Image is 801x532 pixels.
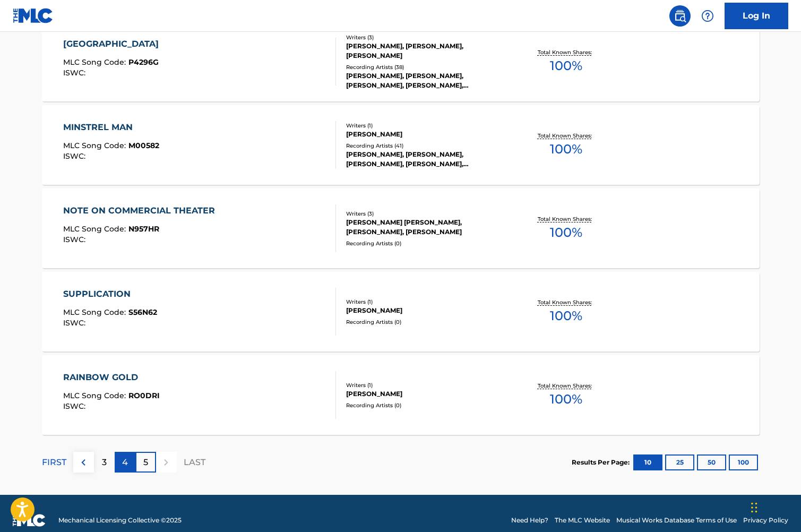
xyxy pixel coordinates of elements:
[346,33,506,41] div: Writers ( 3 )
[346,401,506,409] div: Recording Artists ( 0 )
[550,140,582,159] span: 100 %
[63,288,157,301] div: SUPPLICATION
[102,456,107,469] p: 3
[538,48,595,56] p: Total Known Shares:
[13,8,54,23] img: MLC Logo
[63,318,88,328] span: ISWC :
[633,454,662,470] button: 10
[346,218,506,237] div: [PERSON_NAME] [PERSON_NAME], [PERSON_NAME], [PERSON_NAME]
[63,307,128,317] span: MLC Song Code :
[63,151,88,161] span: ISWC :
[743,516,788,525] a: Privacy Policy
[63,141,128,150] span: MLC Song Code :
[346,142,506,150] div: Recording Artists ( 41 )
[674,10,686,22] img: search
[63,235,88,244] span: ISWC :
[346,306,506,315] div: [PERSON_NAME]
[538,215,595,223] p: Total Known Shares:
[42,456,66,469] p: FIRST
[63,401,88,411] span: ISWC :
[511,516,548,525] a: Need Help?
[128,307,157,317] span: S56N62
[669,5,691,27] a: Public Search
[42,272,760,351] a: SUPPLICATIONMLC Song Code:S56N62ISWC:Writers (1)[PERSON_NAME]Recording Artists (0)Total Known Sha...
[346,130,506,139] div: [PERSON_NAME]
[725,3,788,29] a: Log In
[346,389,506,399] div: [PERSON_NAME]
[697,454,726,470] button: 50
[346,298,506,306] div: Writers ( 1 )
[58,516,182,525] span: Mechanical Licensing Collective © 2025
[729,454,758,470] button: 100
[63,57,128,67] span: MLC Song Code :
[550,223,582,242] span: 100 %
[538,132,595,140] p: Total Known Shares:
[550,306,582,325] span: 100 %
[42,105,760,185] a: MINSTREL MANMLC Song Code:M00582ISWC:Writers (1)[PERSON_NAME]Recording Artists (41)[PERSON_NAME],...
[550,56,582,75] span: 100 %
[184,456,205,469] p: LAST
[701,10,714,22] img: help
[665,454,694,470] button: 25
[122,456,128,469] p: 4
[346,318,506,326] div: Recording Artists ( 0 )
[143,456,148,469] p: 5
[538,298,595,306] p: Total Known Shares:
[128,57,159,67] span: P4296G
[572,458,632,467] p: Results Per Page:
[346,210,506,218] div: Writers ( 3 )
[346,41,506,61] div: [PERSON_NAME], [PERSON_NAME], [PERSON_NAME]
[63,371,160,384] div: RAINBOW GOLD
[128,141,159,150] span: M00582
[77,456,90,469] img: left
[42,355,760,435] a: RAINBOW GOLDMLC Song Code:RO0DRIISWC:Writers (1)[PERSON_NAME]Recording Artists (0)Total Known Sha...
[538,382,595,390] p: Total Known Shares:
[346,381,506,389] div: Writers ( 1 )
[346,150,506,169] div: [PERSON_NAME], [PERSON_NAME], [PERSON_NAME], [PERSON_NAME], [PERSON_NAME] & [PERSON_NAME], [PERSO...
[63,121,159,134] div: MINSTREL MAN
[128,224,159,234] span: N957HR
[42,22,760,101] a: [GEOGRAPHIC_DATA]MLC Song Code:P4296GISWC:Writers (3)[PERSON_NAME], [PERSON_NAME], [PERSON_NAME]R...
[42,188,760,268] a: NOTE ON COMMERCIAL THEATERMLC Song Code:N957HRISWC:Writers (3)[PERSON_NAME] [PERSON_NAME], [PERSO...
[13,514,46,527] img: logo
[550,390,582,409] span: 100 %
[346,71,506,90] div: [PERSON_NAME], [PERSON_NAME], [PERSON_NAME], [PERSON_NAME], [PERSON_NAME]
[616,516,737,525] a: Musical Works Database Terms of Use
[63,38,164,50] div: [GEOGRAPHIC_DATA]
[63,224,128,234] span: MLC Song Code :
[748,481,801,532] iframe: Chat Widget
[128,391,160,400] span: RO0DRI
[751,492,757,524] div: Drag
[346,122,506,130] div: Writers ( 1 )
[555,516,610,525] a: The MLC Website
[346,239,506,247] div: Recording Artists ( 0 )
[63,204,220,217] div: NOTE ON COMMERCIAL THEATER
[346,63,506,71] div: Recording Artists ( 38 )
[63,391,128,400] span: MLC Song Code :
[697,5,718,27] div: Help
[63,68,88,78] span: ISWC :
